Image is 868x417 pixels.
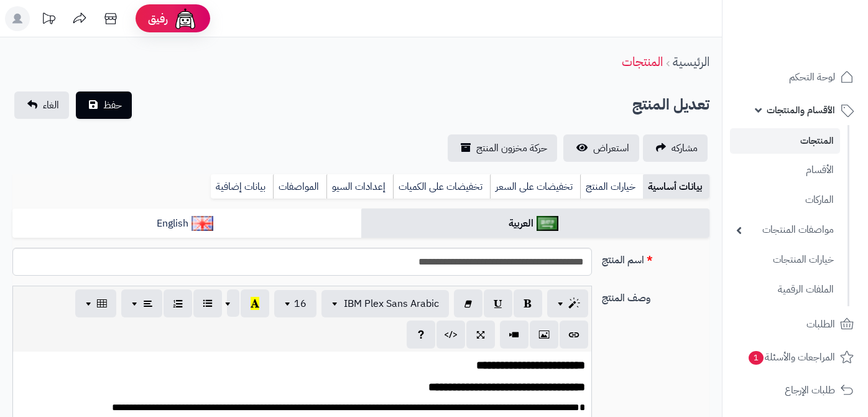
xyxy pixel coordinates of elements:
[747,349,835,366] span: المراجعات والأسئلة
[580,174,643,199] a: خيارات المنتج
[43,98,59,113] span: الغاء
[806,316,835,333] span: الطلبات
[622,52,663,71] a: المنتجات
[672,141,698,156] span: مشاركه
[361,208,710,239] a: العربية
[14,91,69,119] a: الغاء
[76,91,132,119] button: حفظ
[33,6,64,34] a: تحديثات المنصة
[785,382,835,399] span: طلبات الإرجاع
[563,134,639,162] a: استعراض
[730,342,861,372] a: المراجعات والأسئلة1
[326,174,393,199] a: إعدادات السيو
[597,248,715,268] label: اسم المنتج
[448,134,557,162] a: حركة مخزون المنتج
[749,350,764,364] span: 1
[730,217,840,243] a: مواصفات المنتجات
[273,174,326,199] a: المواصفات
[730,309,861,339] a: الطلبات
[593,141,629,156] span: استعراض
[730,375,861,405] a: طلبات الإرجاع
[730,62,861,92] a: لوحة التحكم
[730,157,840,184] a: الأقسام
[274,290,316,317] button: 16
[476,141,547,156] span: حركة مخزون المنتج
[148,11,168,26] span: رفيق
[211,174,273,199] a: بيانات إضافية
[12,208,361,239] a: English
[730,128,840,154] a: المنتجات
[789,68,835,86] span: لوحة التحكم
[730,187,840,213] a: الماركات
[173,6,198,31] img: ai-face.png
[294,296,307,311] span: 16
[490,174,580,199] a: تخفيضات على السعر
[730,246,840,273] a: خيارات المنتجات
[344,296,439,311] span: IBM Plex Sans Arabic
[321,290,449,317] button: IBM Plex Sans Arabic
[767,101,835,119] span: الأقسام والمنتجات
[103,98,122,113] span: حفظ
[783,9,856,35] img: logo-2.png
[643,174,709,199] a: بيانات أساسية
[597,286,715,306] label: وصف المنتج
[730,276,840,303] a: الملفات الرقمية
[537,216,558,231] img: العربية
[632,92,709,118] h2: تعديل المنتج
[393,174,490,199] a: تخفيضات على الكميات
[192,216,213,231] img: English
[643,134,708,162] a: مشاركه
[673,52,709,71] a: الرئيسية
